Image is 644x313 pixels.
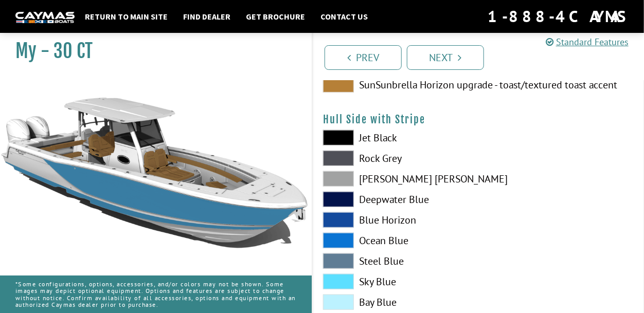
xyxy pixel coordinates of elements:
[323,233,468,248] label: Ocean Blue
[15,40,286,63] h1: My - 30 CT
[315,10,373,23] a: Contact Us
[323,130,468,145] label: Jet Black
[15,12,75,23] img: white-logo-c9c8dbefe5ff5ceceb0f0178aa75bf4bb51f6bca0971e226c86eb53dfe498488.png
[323,151,468,166] label: Rock Grey
[15,275,296,313] p: *Some configurations, options, accessories, and/or colors may not be shown. Some images may depic...
[323,274,468,289] label: Sky Blue
[546,36,629,48] a: Standard Features
[178,10,236,23] a: Find Dealer
[323,171,468,187] label: [PERSON_NAME] [PERSON_NAME]
[325,45,402,70] a: Prev
[323,192,468,207] label: Deepwater Blue
[323,77,468,93] label: SunSunbrella Horizon upgrade - toast/textured toast accent
[241,10,310,23] a: Get Brochure
[323,212,468,228] label: Blue Horizon
[488,5,629,28] div: 1-888-4CAYMAS
[407,45,484,70] a: Next
[323,294,468,310] label: Bay Blue
[323,253,468,269] label: Steel Blue
[322,44,644,70] ul: Pagination
[323,113,634,126] h4: Hull Side with Stripe
[80,10,173,23] a: Return to main site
